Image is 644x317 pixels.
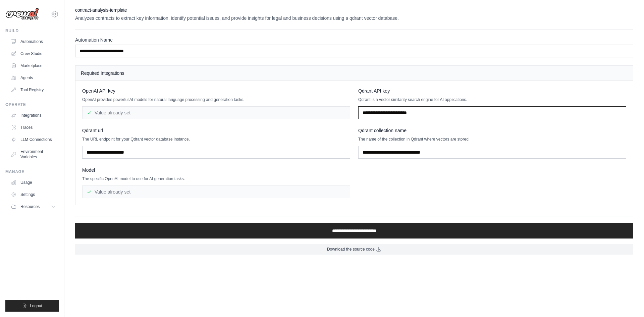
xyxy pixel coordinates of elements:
[82,88,115,94] span: OpenAI API key
[20,204,40,209] span: Resources
[358,97,626,102] p: Qdrant is a vector similarity search engine for AI applications.
[82,186,350,198] div: Value already set
[8,122,59,133] a: Traces
[82,137,350,142] p: The URL endpoint for your Qdrant vector database instance.
[8,201,59,212] button: Resources
[82,167,95,173] span: Model
[8,110,59,121] a: Integrations
[8,134,59,145] a: LLM Connections
[75,37,633,43] label: Automation Name
[75,15,633,21] p: Analyzes contracts to extract key information, identify potential issues, and provide insights fo...
[81,70,628,76] h4: Required Integrations
[358,127,407,134] span: Qdrant collection name
[327,247,375,252] span: Download the source code
[5,300,59,312] button: Logout
[5,169,59,174] div: Manage
[8,60,59,71] a: Marketplace
[5,102,59,107] div: Operate
[82,127,103,134] span: Qdrant url
[82,97,350,102] p: OpenAI provides powerful AI models for natural language processing and generation tasks.
[82,176,350,181] p: The specific OpenAI model to use for AI generation tasks.
[5,8,39,20] img: Logo
[8,177,59,188] a: Usage
[82,106,350,119] div: Value already set
[8,189,59,200] a: Settings
[8,72,59,83] a: Agents
[8,36,59,47] a: Automations
[75,7,633,13] h2: contract-analysis-template
[358,137,626,142] p: The name of the collection in Qdrant where vectors are stored.
[30,303,42,309] span: Logout
[358,88,390,94] span: Qdrant API key
[8,146,59,162] a: Environment Variables
[5,28,59,34] div: Build
[75,244,633,255] a: Download the source code
[8,85,59,95] a: Tool Registry
[8,48,59,59] a: Crew Studio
